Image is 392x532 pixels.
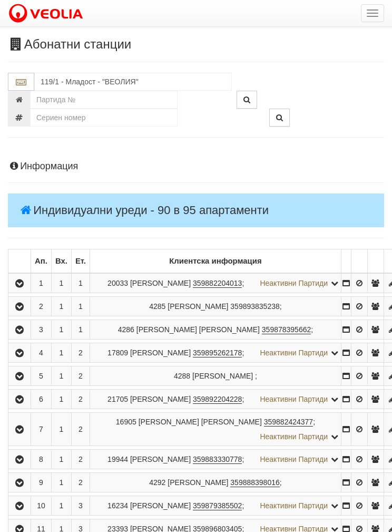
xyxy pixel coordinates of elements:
[260,501,328,510] span: Неактивни Партиди
[130,349,191,357] span: [PERSON_NAME]
[90,450,341,469] td: ;
[107,279,128,287] span: Партида №
[79,425,83,433] span: 2
[75,257,86,265] b: Ет.
[79,501,83,510] span: 3
[79,302,83,311] span: 1
[139,418,262,426] span: [PERSON_NAME] [PERSON_NAME]
[260,395,328,403] span: Неактивни Партиди
[31,390,52,409] td: 6
[260,279,328,287] span: Неактивни Партиди
[35,257,47,265] b: Ап.
[107,455,128,463] span: Партида №
[341,249,351,274] td: : No sort applied, sorting is disabled
[149,478,165,487] span: Партида №
[51,413,71,446] td: 1
[118,325,134,334] span: Партида №
[107,395,128,403] span: Партида №
[31,249,52,274] td: Ап.: No sort applied, sorting is disabled
[34,73,232,91] input: Абонатна станция
[116,418,136,426] span: Партида №
[31,366,52,386] td: 5
[51,249,71,274] td: Вх.: No sort applied, sorting is disabled
[168,478,228,487] span: [PERSON_NAME]
[71,249,90,274] td: Ет.: No sort applied, sorting is disabled
[8,161,384,172] h4: Информация
[90,366,341,386] td: ;
[51,390,71,409] td: 1
[8,249,31,274] td: : No sort applied, sorting is disabled
[149,302,165,311] span: Партида №
[169,257,261,265] b: Клиентска информация
[130,279,191,287] span: [PERSON_NAME]
[51,366,71,386] td: 1
[90,496,341,516] td: ;
[79,372,83,380] span: 2
[90,297,341,316] td: ;
[79,325,83,334] span: 1
[130,395,191,403] span: [PERSON_NAME]
[90,413,341,446] td: ;
[8,37,384,51] h3: Абонатни станции
[168,302,228,311] span: [PERSON_NAME]
[174,372,190,380] span: Партида №
[51,496,71,516] td: 1
[260,349,328,357] span: Неактивни Партиди
[90,390,341,409] td: ;
[51,297,71,316] td: 1
[79,478,83,487] span: 2
[31,297,52,316] td: 2
[130,501,191,510] span: [PERSON_NAME]
[30,91,178,109] input: Партида №
[107,349,128,357] span: Партида №
[79,395,83,403] span: 2
[79,279,83,287] span: 1
[90,273,341,293] td: ;
[90,249,341,274] td: Клиентска информация: No sort applied, sorting is disabled
[31,450,52,469] td: 8
[55,257,67,265] b: Вх.
[107,501,128,510] span: Партида №
[367,249,384,274] td: : No sort applied, sorting is disabled
[31,496,52,516] td: 10
[31,413,52,446] td: 7
[90,320,341,340] td: ;
[260,455,328,463] span: Неактивни Партиди
[31,343,52,363] td: 4
[130,455,191,463] span: [PERSON_NAME]
[90,473,341,492] td: ;
[260,432,328,441] span: Неактивни Партиди
[90,343,341,363] td: ;
[51,320,71,340] td: 1
[31,473,52,492] td: 9
[192,372,253,380] span: [PERSON_NAME]
[8,194,384,227] h4: Индивидуални уреди - 90 в 95 апартаменти
[8,3,88,25] img: VeoliaLogo.png
[51,473,71,492] td: 1
[51,343,71,363] td: 1
[31,273,52,293] td: 1
[79,455,83,463] span: 2
[230,302,279,311] span: 359893835238
[31,320,52,340] td: 3
[51,450,71,469] td: 1
[351,249,367,274] td: : No sort applied, sorting is disabled
[79,349,83,357] span: 2
[30,109,178,127] input: Сериен номер
[51,273,71,293] td: 1
[136,325,260,334] span: [PERSON_NAME] [PERSON_NAME]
